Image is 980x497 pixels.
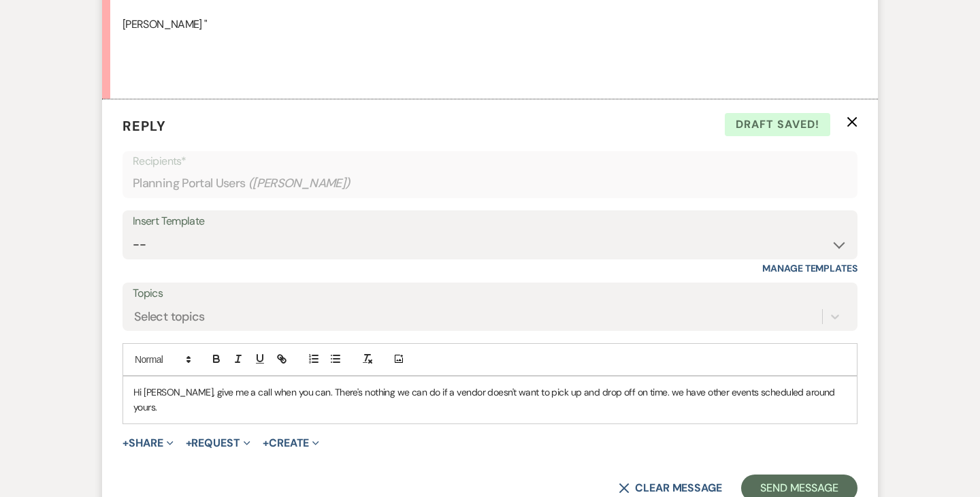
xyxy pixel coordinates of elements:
span: + [186,438,192,449]
button: Clear message [619,483,722,494]
button: Share [122,438,174,449]
span: + [122,438,129,449]
span: Reply [122,117,166,135]
button: Create [263,438,319,449]
span: Draft saved! [725,113,830,136]
a: Manage Templates [762,262,857,274]
div: Planning Portal Users [133,170,847,197]
div: Select topics [134,307,205,325]
p: Recipients* [133,153,847,170]
div: Insert Template [133,212,847,231]
button: Request [186,438,250,449]
span: [PERSON_NAME] " [122,17,207,31]
span: + [263,438,269,449]
label: Topics [133,284,847,304]
p: Hi [PERSON_NAME], give me a call when you can. There's nothing we can do if a vendor doesn't want... [133,385,847,415]
span: ( [PERSON_NAME] ) [248,174,350,193]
